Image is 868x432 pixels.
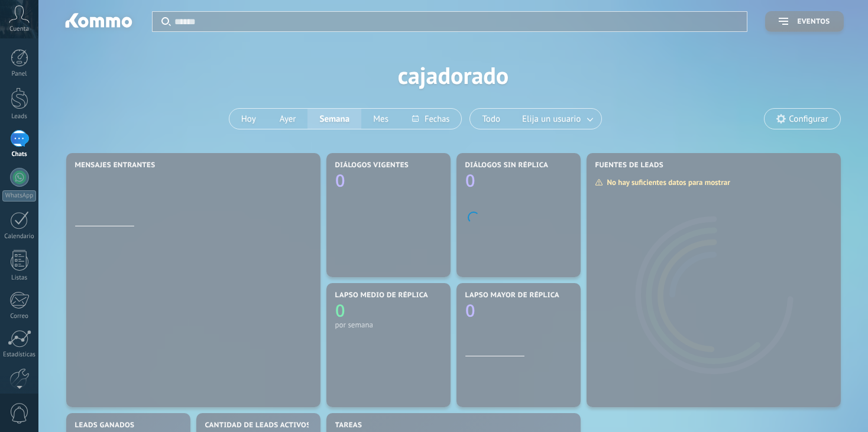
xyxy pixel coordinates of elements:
span: Cuenta [9,25,29,33]
div: Listas [2,274,37,282]
div: Estadísticas [2,351,37,359]
div: Leads [2,113,37,121]
div: Calendario [2,233,37,241]
div: WhatsApp [2,190,36,202]
div: Chats [2,151,37,158]
div: Panel [2,70,37,78]
div: Correo [2,313,37,320]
